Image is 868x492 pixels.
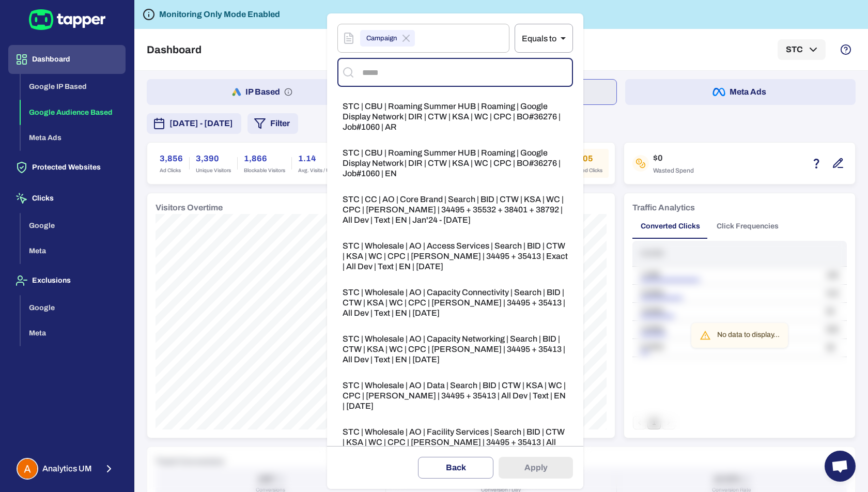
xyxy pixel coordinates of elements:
button: Back [418,457,493,479]
a: Open chat [825,451,856,482]
span: Campaign [360,33,403,44]
span: STC | Wholesale | AO | Capacity Connectivity | Search | BID | CTW | KSA | WC | CPC | [PERSON_NAME... [343,287,568,318]
div: Campaign [360,30,415,47]
div: Equals to [515,24,573,53]
span: STC | Wholesale | AO | Access Services | Search | BID | CTW | KSA | WC | CPC | [PERSON_NAME] | 34... [343,241,568,272]
span: STC | Wholesale | AO | Facility Services | Search | BID | CTW | KSA | WC | CPC | [PERSON_NAME] | ... [343,427,568,458]
span: STC | CC | AO | Core Brand | Search | BID | CTW | KSA | WC | CPC | [PERSON_NAME] | 34495 + 35532 ... [343,194,568,225]
span: STC | Wholesale | AO | Capacity Networking | Search | BID | CTW | KSA | WC | CPC | [PERSON_NAME] ... [343,334,568,365]
span: STC | CBU | Roaming Summer HUB | Roaming | Google Display Network | DIR | CTW | KSA | WC | CPC | ... [343,148,568,179]
span: STC | Wholesale | AO | Data | Search | BID | CTW | KSA | WC | CPC | [PERSON_NAME] | 34495 + 35413... [343,380,568,411]
span: STC | CBU | Roaming Summer HUB | Roaming | Google Display Network | DIR | CTW | KSA | WC | CPC | ... [343,101,568,132]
